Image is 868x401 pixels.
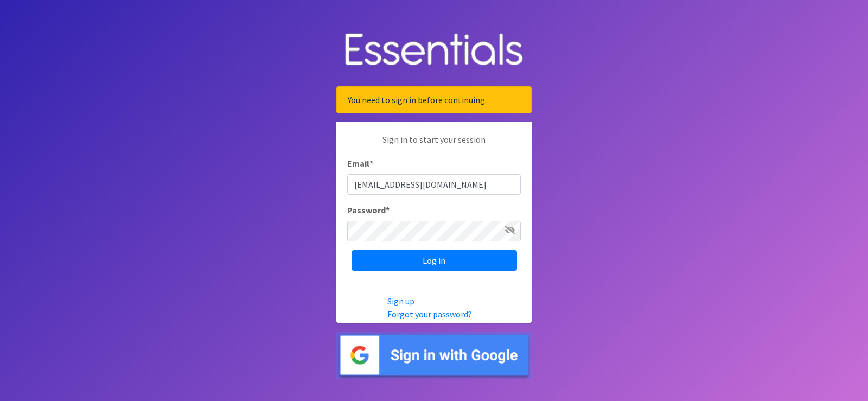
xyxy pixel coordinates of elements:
[387,309,472,320] a: Forgot your password?
[369,158,373,169] abbr: required
[336,332,532,379] img: Sign in with Google
[347,133,521,157] p: Sign in to start your session
[387,296,414,307] a: Sign up
[352,250,517,271] input: Log in
[347,157,373,170] label: Email
[347,203,390,217] label: Password
[386,205,390,215] abbr: required
[336,86,532,113] div: You need to sign in before continuing.
[336,22,532,78] img: Human Essentials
